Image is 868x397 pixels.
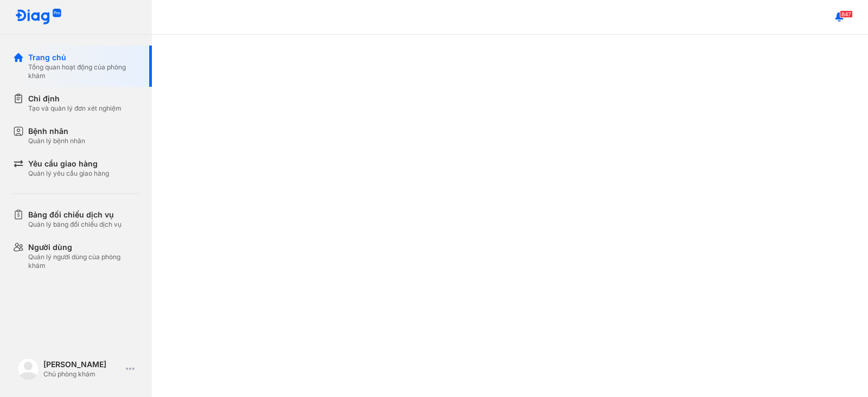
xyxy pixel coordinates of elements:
[28,242,139,253] div: Người dùng
[28,220,122,229] div: Quản lý bảng đối chiếu dịch vụ
[840,10,853,18] span: 847
[43,370,122,379] div: Chủ phòng khám
[28,63,139,80] div: Tổng quan hoạt động của phòng khám
[28,158,109,169] div: Yêu cầu giao hàng
[28,253,139,270] div: Quản lý người dùng của phòng khám
[17,358,39,380] img: logo
[43,359,122,370] div: [PERSON_NAME]
[28,93,122,104] div: Chỉ định
[15,9,62,25] img: logo
[28,52,139,63] div: Trang chủ
[28,126,85,137] div: Bệnh nhân
[28,104,122,113] div: Tạo và quản lý đơn xét nghiệm
[28,137,85,145] div: Quản lý bệnh nhân
[28,169,109,178] div: Quản lý yêu cầu giao hàng
[28,209,122,220] div: Bảng đối chiếu dịch vụ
